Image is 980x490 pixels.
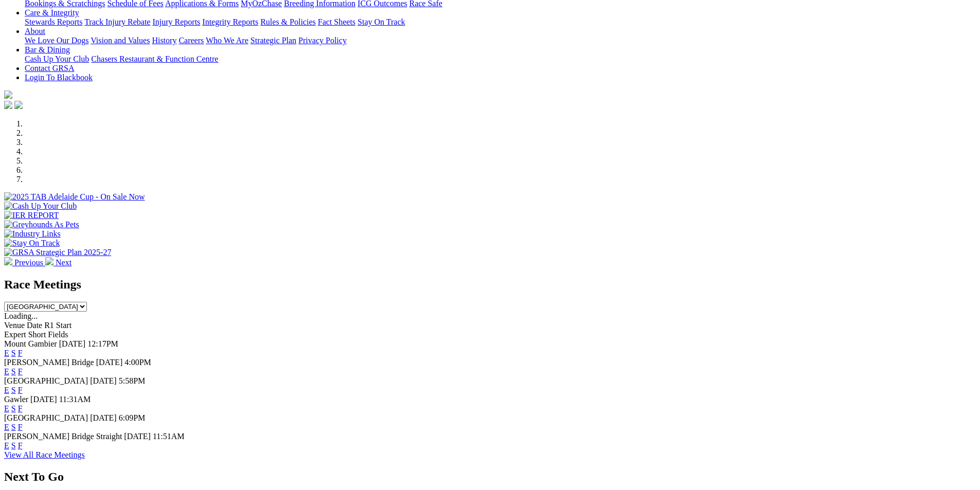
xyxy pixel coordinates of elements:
a: We Love Our Dogs [25,36,88,45]
span: [DATE] [59,339,86,348]
img: facebook.svg [4,101,12,109]
a: Contact GRSA [25,64,74,72]
img: logo-grsa-white.png [4,90,12,99]
img: chevron-right-pager-white.svg [45,257,54,265]
a: S [11,349,16,357]
span: Short [28,330,46,339]
img: Greyhounds As Pets [4,220,79,229]
span: Expert [4,330,26,339]
a: Chasers Restaurant & Function Centre [91,55,218,63]
img: Stay On Track [4,239,60,248]
a: E [4,349,9,357]
a: Login To Blackbook [25,73,93,82]
a: Integrity Reports [202,17,258,26]
span: Date [27,321,42,330]
a: Previous [4,258,45,267]
img: GRSA Strategic Plan 2025-27 [4,248,111,257]
h2: Race Meetings [4,278,976,292]
span: Fields [48,330,68,339]
a: Careers [179,36,204,45]
a: Care & Integrity [25,8,79,17]
span: [DATE] [124,432,151,441]
h2: Next To Go [4,470,976,484]
a: S [11,441,16,450]
img: 2025 TAB Adelaide Cup - On Sale Now [4,192,145,202]
a: Stay On Track [358,17,405,26]
span: [DATE] [90,376,117,385]
a: Privacy Policy [298,36,347,45]
span: 5:58PM [119,376,146,385]
a: Next [45,258,72,267]
span: Next [56,258,72,267]
img: twitter.svg [14,101,23,109]
span: [PERSON_NAME] Bridge [4,358,94,367]
img: IER REPORT [4,211,59,220]
a: Who We Are [206,36,248,45]
a: Track Injury Rebate [84,17,150,26]
div: Care & Integrity [25,17,976,27]
a: S [11,423,16,431]
span: [GEOGRAPHIC_DATA] [4,413,88,422]
a: F [18,349,23,357]
a: S [11,386,16,394]
a: Vision and Values [91,36,150,45]
span: Gawler [4,395,28,404]
a: Injury Reports [152,17,200,26]
a: Stewards Reports [25,17,82,26]
a: E [4,441,9,450]
span: [PERSON_NAME] Bridge Straight [4,432,122,441]
a: E [4,404,9,413]
a: F [18,386,23,394]
span: [DATE] [30,395,57,404]
a: E [4,367,9,376]
span: 12:17PM [87,339,118,348]
a: S [11,404,16,413]
a: F [18,367,23,376]
a: Strategic Plan [251,36,296,45]
span: 4:00PM [124,358,151,367]
a: F [18,404,23,413]
span: Loading... [4,312,38,320]
img: Cash Up Your Club [4,202,77,211]
div: Bar & Dining [25,55,976,64]
a: E [4,386,9,394]
span: 11:51AM [153,432,185,441]
a: History [152,36,176,45]
a: About [25,27,45,35]
span: 6:09PM [119,413,146,422]
span: [GEOGRAPHIC_DATA] [4,376,88,385]
a: E [4,423,9,431]
span: Venue [4,321,25,330]
span: Mount Gambier [4,339,57,348]
span: Previous [14,258,43,267]
a: F [18,441,23,450]
a: F [18,423,23,431]
a: Fact Sheets [318,17,355,26]
div: About [25,36,976,45]
span: [DATE] [90,413,117,422]
a: Bar & Dining [25,45,70,54]
a: S [11,367,16,376]
span: 11:31AM [59,395,91,404]
img: chevron-left-pager-white.svg [4,257,12,265]
a: Cash Up Your Club [25,55,89,63]
a: Rules & Policies [260,17,316,26]
span: [DATE] [96,358,123,367]
span: R1 Start [44,321,72,330]
img: Industry Links [4,229,61,239]
a: View All Race Meetings [4,450,85,459]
